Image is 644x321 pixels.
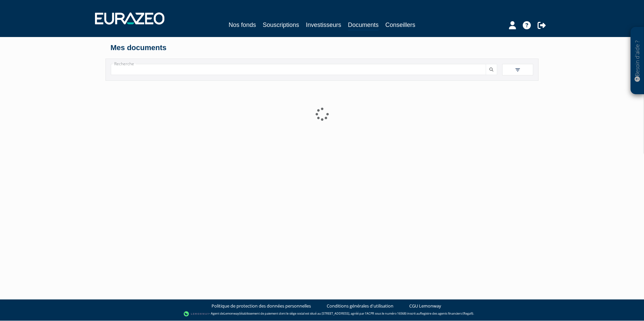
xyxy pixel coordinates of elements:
a: Politique de protection des données personnelles [212,303,311,309]
input: Recherche [111,64,486,75]
p: Besoin d'aide ? [634,31,641,91]
img: 1732889491-logotype_eurazeo_blanc_rvb.png [95,12,164,25]
img: logo-lemonway.png [184,311,210,317]
a: Registre des agents financiers (Regafi) [420,312,473,316]
a: Conseillers [385,20,415,30]
a: Nos fonds [229,20,256,30]
h4: Mes documents [110,44,534,52]
img: filter.svg [515,67,521,73]
a: Conditions générales d'utilisation [327,303,393,309]
a: Investisseurs [306,20,341,30]
a: Documents [348,20,379,31]
a: Souscriptions [263,20,299,30]
a: CGU Lemonway [409,303,441,309]
a: Lemonway [224,312,239,316]
div: - Agent de (établissement de paiement dont le siège social est situé au [STREET_ADDRESS], agréé p... [7,311,637,317]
